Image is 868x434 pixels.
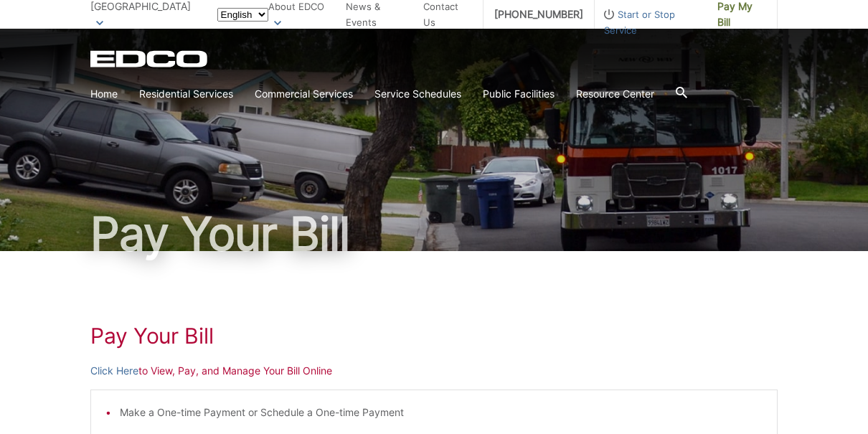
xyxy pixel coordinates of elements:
a: Resource Center [576,86,654,102]
li: Make a One-time Payment or Schedule a One-time Payment [120,405,763,420]
a: Service Schedules [374,86,461,102]
select: Select a language [217,8,268,22]
p: to View, Pay, and Manage Your Bill Online [90,363,778,379]
a: Click Here [90,363,138,379]
a: Public Facilities [483,86,555,102]
a: Commercial Services [255,86,353,102]
h1: Pay Your Bill [90,211,778,257]
a: EDCD logo. Return to the homepage. [90,50,209,67]
a: Home [90,86,118,102]
h1: Pay Your Bill [90,323,778,349]
a: Residential Services [139,86,233,102]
